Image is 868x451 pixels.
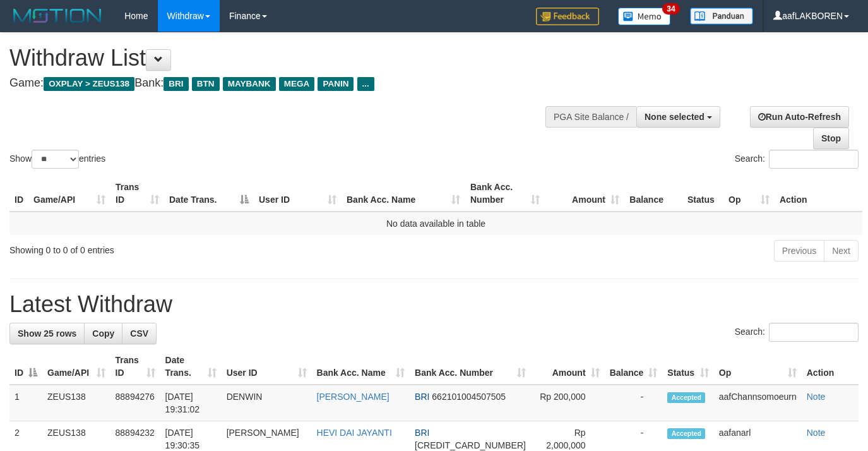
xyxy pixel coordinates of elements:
th: ID: activate to sort column descending [9,349,42,385]
img: Feedback.jpg [536,8,599,25]
a: [PERSON_NAME] [317,392,389,402]
span: BRI [163,77,188,91]
span: Copy [92,328,114,339]
th: Trans ID: activate to sort column ascending [110,349,160,385]
a: Note [807,428,826,438]
td: DENWIN [222,385,312,421]
span: BTN [192,77,220,91]
th: Date Trans.: activate to sort column ascending [160,349,222,385]
button: None selected [636,106,720,128]
img: panduan.png [690,8,753,25]
a: Previous [774,240,824,262]
a: Run Auto-Refresh [750,106,849,128]
label: Show entries [9,150,105,169]
td: aafChannsomoeurn [714,385,802,421]
th: Bank Acc. Name: activate to sort column ascending [312,349,410,385]
th: Balance: activate to sort column ascending [605,349,663,385]
td: 1 [9,385,42,421]
th: Op: activate to sort column ascending [723,176,775,212]
td: Rp 200,000 [531,385,605,421]
input: Search: [769,323,859,342]
th: Game/API: activate to sort column ascending [42,349,110,385]
img: MOTION_logo.png [9,6,105,25]
td: [DATE] 19:31:02 [160,385,222,421]
th: User ID: activate to sort column ascending [222,349,312,385]
div: Showing 0 to 0 of 0 entries [9,239,352,256]
a: Note [807,392,826,402]
th: Amount: activate to sort column ascending [545,176,624,212]
th: Balance [624,176,682,212]
span: OXPLAY > ZEUS138 [44,77,134,91]
span: 34 [662,3,679,15]
a: Show 25 rows [9,323,85,344]
th: Status [682,176,723,212]
a: CSV [122,323,157,344]
h1: Latest Withdraw [9,292,859,317]
th: Game/API: activate to sort column ascending [28,176,110,212]
th: Date Trans.: activate to sort column descending [164,176,254,212]
td: No data available in table [9,212,862,235]
span: PANIN [318,77,354,91]
th: Trans ID: activate to sort column ascending [110,176,164,212]
a: HEVI DAI JAYANTI [317,428,392,438]
img: Button%20Memo.svg [618,8,671,25]
span: Accepted [667,428,705,439]
th: Amount: activate to sort column ascending [531,349,605,385]
h4: Game: Bank: [9,77,566,90]
h1: Withdraw List [9,45,566,71]
span: Accepted [667,392,705,403]
th: Action [802,349,859,385]
td: - [605,385,663,421]
span: ... [357,77,374,91]
td: 88894276 [110,385,160,421]
div: PGA Site Balance / [545,106,636,128]
th: Bank Acc. Name: activate to sort column ascending [342,176,465,212]
span: MEGA [279,77,315,91]
a: Next [824,240,859,262]
th: Op: activate to sort column ascending [714,349,802,385]
span: Copy 562001022561532 to clipboard [415,440,526,450]
a: Stop [813,128,849,149]
input: Search: [769,150,859,169]
span: BRI [415,428,429,438]
a: Copy [84,323,122,344]
th: ID [9,176,28,212]
th: Status: activate to sort column ascending [662,349,713,385]
span: Copy 662101004507505 to clipboard [432,392,506,402]
td: ZEUS138 [42,385,110,421]
span: MAYBANK [223,77,276,91]
label: Search: [735,150,859,169]
select: Showentries [32,150,79,169]
span: CSV [130,328,148,339]
span: None selected [645,112,705,122]
label: Search: [735,323,859,342]
span: Show 25 rows [18,328,76,339]
span: BRI [415,392,429,402]
th: Action [775,176,862,212]
th: Bank Acc. Number: activate to sort column ascending [410,349,531,385]
th: User ID: activate to sort column ascending [254,176,342,212]
th: Bank Acc. Number: activate to sort column ascending [465,176,545,212]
